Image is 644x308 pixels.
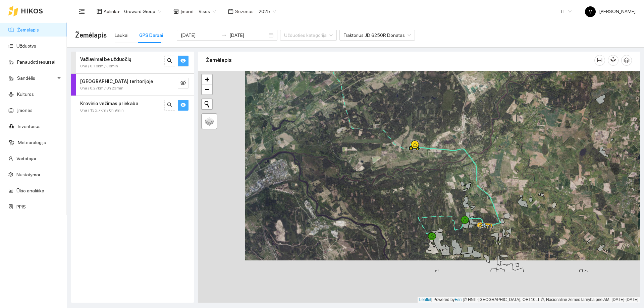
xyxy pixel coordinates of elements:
[205,75,209,83] span: +
[167,102,172,109] span: search
[594,55,605,66] button: column-width
[419,297,431,302] a: Leaflet
[180,58,186,64] span: eye
[71,96,194,118] div: Krovinio vežimas priekaba0ha / 135.7km / 6h 9minsearcheye
[17,108,33,113] a: Įmonės
[104,8,120,15] span: Aplinka :
[585,9,636,14] span: [PERSON_NAME]
[235,8,255,15] span: Sezonas :
[181,32,219,39] input: Pradžios data
[139,32,163,39] div: GPS Darbai
[180,102,186,109] span: eye
[71,52,194,73] div: Važiavimai be užduočių0ha / 0.16km / 36minsearcheye
[589,6,592,17] span: V
[228,9,233,14] span: calendar
[180,8,195,15] span: Įmonė :
[206,51,594,70] div: Žemėlapis
[97,9,102,14] span: layout
[180,80,186,86] span: eye-invisible
[80,107,124,114] span: 0ha / 135.7km / 6h 9min
[16,156,36,161] a: Vartotojai
[80,57,131,62] strong: Važiavimai be užduočių
[595,58,605,63] span: column-width
[221,33,227,38] span: swap-right
[16,172,40,177] a: Nustatymai
[167,58,172,64] span: search
[75,30,107,41] span: Žemėlapis
[79,8,85,14] span: menu-fold
[17,91,34,97] a: Kultūros
[80,63,118,69] span: 0ha / 0.16km / 36min
[18,140,46,145] a: Meteorologija
[71,74,194,96] div: [GEOGRAPHIC_DATA] teritorijoje0ha / 0.27km / 8h 23mineye-invisible
[259,6,276,16] span: 2025
[17,71,55,85] span: Sandėlis
[75,5,89,18] button: menu-fold
[202,99,212,109] button: Initiate a new search
[16,43,36,49] a: Užduotys
[561,6,572,16] span: LT
[178,56,189,66] button: eye
[164,56,175,66] button: search
[221,33,227,38] span: to
[418,297,640,303] div: | Powered by © HNIT-[GEOGRAPHIC_DATA]; ORT10LT ©, Nacionalinė žemės tarnyba prie AM, [DATE]-[DATE]
[205,85,209,94] span: −
[17,59,55,65] a: Panaudoti resursai
[115,32,128,39] div: Laukai
[199,6,216,16] span: Visos
[173,9,179,14] span: shop
[455,297,462,302] a: Esri
[80,101,138,106] strong: Krovinio vežimas priekaba
[18,124,41,129] a: Inventorius
[343,30,411,40] span: Traktorius JD 6250R Donatas
[164,100,175,111] button: search
[202,74,212,84] a: Zoom in
[80,85,123,91] span: 0ha / 0.27km / 8h 23min
[463,297,464,302] span: |
[202,84,212,95] a: Zoom out
[80,79,153,84] strong: [GEOGRAPHIC_DATA] teritorijoje
[124,6,161,16] span: Groward Group
[178,100,189,111] button: eye
[202,114,217,129] a: Layers
[229,32,267,39] input: Pabaigos data
[17,27,39,33] a: Žemėlapis
[16,188,44,193] a: Ūkio analitika
[178,78,189,88] button: eye-invisible
[16,204,26,209] a: PPIS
